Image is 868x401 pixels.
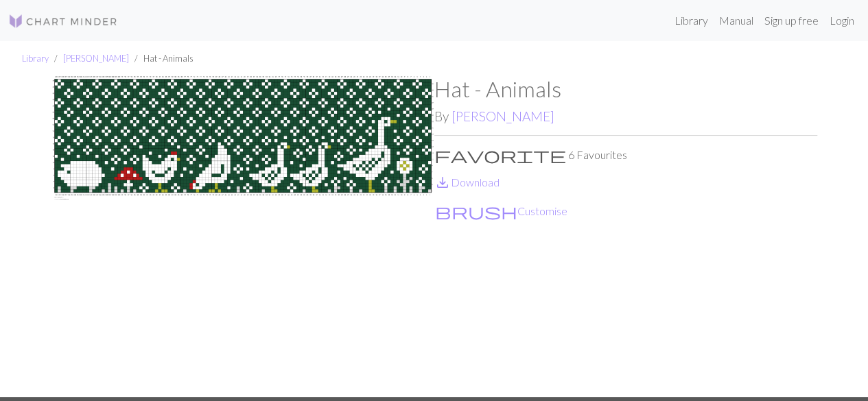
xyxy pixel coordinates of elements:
i: Customise [435,203,517,219]
h1: Hat - Animals [434,76,817,102]
li: Hat - Animals [129,52,193,65]
a: Manual [714,7,759,34]
span: save_alt [434,173,451,192]
h2: By [434,108,817,124]
a: Library [22,53,49,64]
a: Library [669,7,714,34]
img: Logo [8,13,118,29]
i: Favourite [434,147,566,163]
a: Login [824,7,860,34]
a: Sign up free [759,7,824,34]
img: Hat - Animals [51,76,434,397]
a: [PERSON_NAME] [451,108,554,124]
a: [PERSON_NAME] [63,53,129,64]
p: 6 Favourites [434,147,817,163]
a: DownloadDownload [434,175,500,189]
span: favorite [434,145,566,165]
span: brush [435,202,517,221]
button: CustomiseCustomise [434,202,568,220]
i: Download [434,174,451,191]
